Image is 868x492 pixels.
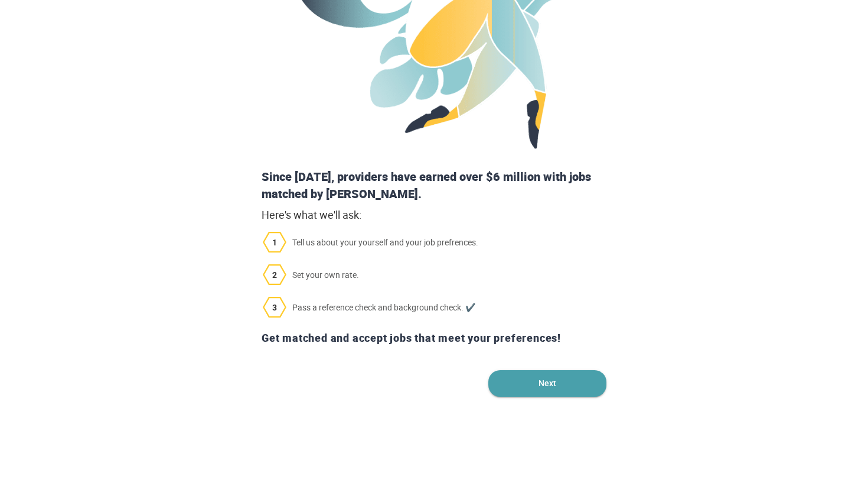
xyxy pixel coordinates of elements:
span: Tell us about your yourself and your job prefrences. [257,232,611,253]
span: 2 [263,269,286,281]
img: 3 [263,297,286,318]
div: Get matched and accept jobs that meet your preferences! [257,325,611,351]
img: 2 [263,264,286,285]
img: 1 [263,232,286,253]
div: Since [DATE], providers have earned over $6 million with jobs matched by [PERSON_NAME]. [257,169,611,202]
span: 3 [263,302,286,313]
button: Next [488,370,606,397]
span: 1 [263,237,286,248]
span: Pass a reference check and background check. ✔️ [257,297,611,318]
span: Set your own rate. [257,264,611,285]
div: Here's what we'll ask: [257,208,611,223]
